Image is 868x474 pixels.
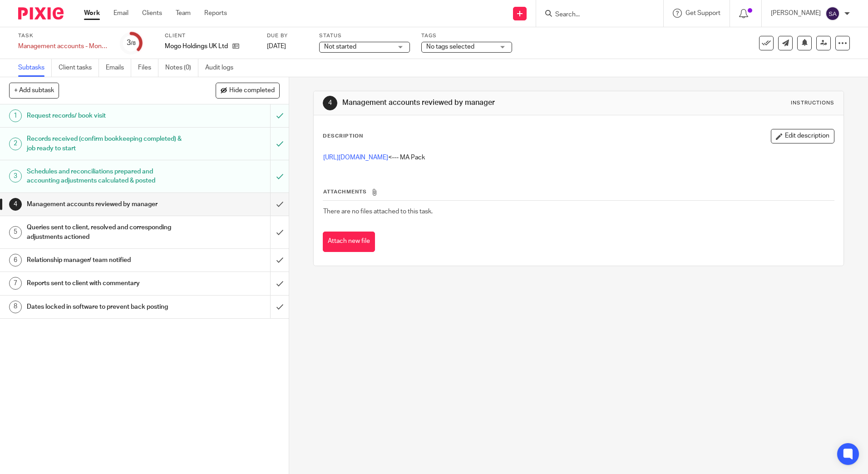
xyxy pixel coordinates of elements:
div: 8 [9,301,22,313]
h1: Reports sent to client with commentary [27,276,183,290]
span: [DATE] [267,43,286,49]
a: Clients [142,9,162,18]
input: Search [554,11,636,19]
label: Status [319,32,410,39]
h1: Relationship manager/ team notified [27,253,183,267]
img: svg%3E [825,6,840,21]
a: Subtasks [18,59,52,77]
span: No tags selected [426,44,474,50]
div: 3 [9,170,22,183]
button: Edit description [771,129,834,143]
button: Hide completed [216,83,280,98]
button: Attach new file [323,232,375,252]
label: Tags [421,32,512,39]
label: Client [165,32,256,39]
div: 4 [9,198,22,211]
img: Pixie [18,7,64,20]
a: Emails [106,59,131,77]
label: Task [18,32,109,39]
a: Notes (0) [165,59,198,77]
a: Files [138,59,158,77]
div: 6 [9,254,22,267]
div: 1 [9,109,22,122]
small: /8 [131,41,136,46]
div: 3 [127,38,136,48]
a: Work [84,9,100,18]
h1: Request records/ book visit [27,109,183,123]
a: Team [176,9,191,18]
a: Client tasks [59,59,99,77]
p: <--- MA Pack [323,153,833,162]
span: There are no files attached to this task. [323,208,433,215]
p: [PERSON_NAME] [771,9,821,18]
div: Management accounts - Monthly [18,42,109,51]
a: Email [113,9,128,18]
h1: Records received (confirm bookkeeping completed) & job ready to start [27,132,183,155]
h1: Management accounts reviewed by manager [27,197,183,211]
span: Hide completed [229,87,275,94]
h1: Queries sent to client, resolved and corresponding adjustments actioned [27,221,183,244]
label: Due by [267,32,308,39]
div: 5 [9,226,22,239]
div: 7 [9,277,22,290]
a: [URL][DOMAIN_NAME] [323,154,388,161]
p: Description [323,133,363,140]
div: 2 [9,138,22,150]
p: Mogo Holdings UK Ltd [165,42,228,51]
div: 4 [323,96,337,110]
span: Attachments [323,189,367,194]
h1: Schedules and reconciliations prepared and accounting adjustments calculated & posted [27,165,183,188]
h1: Management accounts reviewed by manager [342,98,598,108]
h1: Dates locked in software to prevent back posting [27,300,183,314]
a: Reports [204,9,227,18]
div: Instructions [791,99,834,107]
button: + Add subtask [9,83,59,98]
span: Get Support [686,10,720,16]
a: Audit logs [205,59,240,77]
span: Not started [324,44,356,50]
